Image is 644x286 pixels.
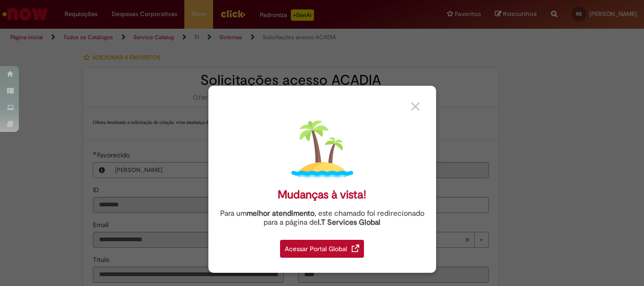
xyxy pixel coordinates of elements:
[215,209,429,227] div: Para um , este chamado foi redirecionado para a página de
[280,235,364,258] a: Acessar Portal Global
[278,188,366,202] div: Mudanças à vista!
[291,118,353,180] img: island.png
[280,240,364,258] div: Acessar Portal Global
[352,245,359,252] img: redirect_link.png
[247,209,314,218] strong: melhor atendimento
[318,212,380,227] a: I.T Services Global
[411,102,420,111] img: close_button_grey.png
